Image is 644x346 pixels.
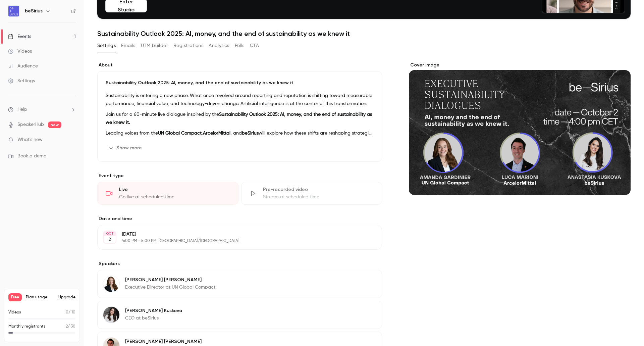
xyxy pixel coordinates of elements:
button: Settings [97,40,116,51]
p: Leading voices from the , , and will explore how these shifts are reshaping strategies and what t... [106,129,374,137]
span: Book a demo [17,153,46,160]
div: Live [119,186,230,193]
span: new [48,121,61,128]
div: Pre-recorded videoStream at scheduled time [241,182,382,205]
button: Emails [121,40,135,51]
h6: beSirius [25,8,43,14]
button: UTM builder [141,40,168,51]
p: Videos [8,309,21,315]
label: Speakers [97,260,382,267]
p: 2 [108,236,111,243]
strong: UN Global Compact [158,131,202,136]
img: Anastasia Kuskova [103,307,119,323]
p: Event type [97,172,382,179]
label: Date and time [97,215,382,222]
div: Anastasia Kuskova[PERSON_NAME] KuskovaCEO at beSirius [97,301,382,329]
p: [DATE] [122,231,346,238]
p: [PERSON_NAME] [PERSON_NAME] [125,338,205,345]
span: Free [8,293,22,301]
p: Sustainability is entering a new phase. What once revolved around reporting and reputation is shi... [106,92,374,108]
li: help-dropdown-opener [8,106,76,113]
a: SpeakerHub [17,121,44,128]
p: [PERSON_NAME] [PERSON_NAME] [125,277,215,283]
span: What's new [17,136,43,143]
button: Registrations [173,40,203,51]
section: Cover image [409,62,631,195]
span: Plan usage [26,295,54,300]
div: LiveGo live at scheduled time [97,182,238,205]
p: Join us for a 60-minute live dialogue inspired by the [106,110,374,127]
p: 4:00 PM - 5:00 PM, [GEOGRAPHIC_DATA]/[GEOGRAPHIC_DATA] [122,238,346,244]
button: CTA [250,40,259,51]
p: / 10 [66,309,75,315]
div: Go live at scheduled time [119,194,230,200]
div: Videos [8,48,32,55]
p: Monthly registrants [8,324,46,330]
button: Upgrade [58,295,75,300]
button: Show more [106,143,146,153]
strong: beSirius [242,131,259,136]
h1: Sustainability Outlook 2025: AI, money, and the end of sustainability as we knew it [97,30,631,38]
p: Sustainability Outlook 2025: AI, money, and the end of sustainability as we knew it [106,80,374,86]
strong: ArcelorMittal [203,131,230,136]
div: Amanda Gardiner[PERSON_NAME] [PERSON_NAME]Executive Director at UN Global Compact [97,270,382,298]
img: beSirius [8,6,19,16]
p: Executive Director at UN Global Compact [125,284,215,291]
label: About [97,62,382,68]
span: 0 [66,310,68,314]
span: 2 [66,325,68,329]
p: / 30 [66,324,75,330]
div: Stream at scheduled time [263,194,374,200]
div: OCT [104,231,116,236]
div: Pre-recorded video [263,186,374,193]
label: Cover image [409,62,631,68]
span: Help [17,106,27,113]
button: Polls [235,40,245,51]
img: Amanda Gardiner [103,276,119,292]
p: CEO at beSirius [125,315,182,322]
div: Audience [8,63,38,69]
div: Settings [8,78,35,84]
strong: Sustainability Outlook 2025: AI, money, and the end of sustainability as we knew it. [106,112,372,125]
button: Analytics [209,40,229,51]
p: [PERSON_NAME] Kuskova [125,307,182,314]
div: Events [8,33,31,40]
